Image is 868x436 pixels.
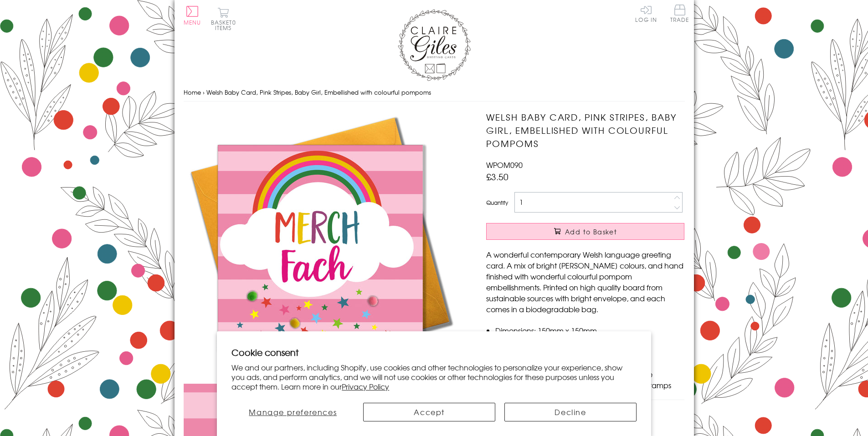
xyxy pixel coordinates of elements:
button: Add to Basket [486,223,684,240]
a: Log In [635,5,657,22]
button: Menu [184,6,201,25]
span: Manage preferences [249,406,337,417]
h2: Cookie consent [231,346,637,359]
span: WPOM090 [486,159,523,170]
a: Trade [670,5,689,24]
button: Accept [363,403,495,421]
span: Menu [184,18,201,26]
img: Claire Giles Greetings Cards [398,9,471,81]
h1: Welsh Baby Card, Pink Stripes, Baby Girl, Embellished with colourful pompoms [486,111,684,150]
span: £3.50 [486,170,508,183]
span: 0 items [215,18,236,32]
nav: breadcrumbs [184,83,685,102]
button: Decline [504,403,637,421]
a: Home [184,88,201,96]
button: Manage preferences [231,403,354,421]
li: Dimensions: 150mm x 150mm [495,325,684,336]
button: Basket0 items [211,7,236,30]
a: Privacy Policy [342,381,389,392]
p: A wonderful contemporary Welsh language greeting card. A mix of bright [PERSON_NAME] colours, and... [486,249,684,314]
span: › [203,88,205,96]
img: Welsh Baby Card, Pink Stripes, Baby Girl, Embellished with colourful pompoms [184,111,457,384]
p: We and our partners, including Shopify, use cookies and other technologies to personalize your ex... [231,363,637,391]
label: Quantity [486,198,508,207]
span: Welsh Baby Card, Pink Stripes, Baby Girl, Embellished with colourful pompoms [206,88,431,96]
span: Add to Basket [565,227,617,236]
span: Trade [670,5,689,22]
